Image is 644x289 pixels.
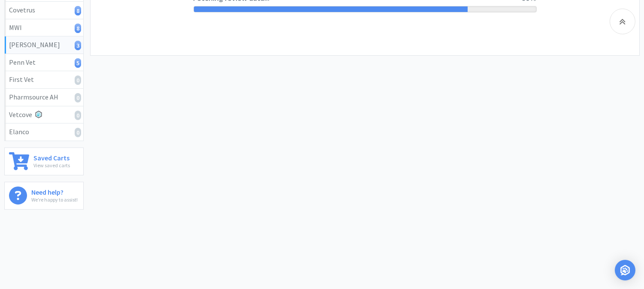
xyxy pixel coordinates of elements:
a: Elanco0 [5,123,83,141]
i: 0 [75,111,81,120]
i: 5 [75,58,81,68]
a: Penn Vet5 [5,54,83,72]
p: We're happy to assist! [31,196,78,204]
i: 0 [75,93,81,102]
a: Covetrus8 [5,2,83,19]
a: Vetcove0 [5,106,83,124]
a: Saved CartsView saved carts [4,148,84,175]
a: MWI8 [5,19,83,37]
div: MWI [9,22,79,33]
div: Covetrus [9,5,79,16]
a: First Vet0 [5,71,83,89]
div: [PERSON_NAME] [9,39,79,51]
h6: Saved Carts [33,152,70,161]
p: View saved carts [33,161,70,169]
div: Vetcove [9,109,79,120]
i: 8 [75,6,81,15]
div: Elanco [9,126,79,138]
i: 8 [75,24,81,33]
a: [PERSON_NAME]3 [5,36,83,54]
i: 0 [75,75,81,85]
div: Open Intercom Messenger [615,260,635,280]
i: 3 [75,41,81,50]
div: First Vet [9,74,79,85]
a: Pharmsource AH0 [5,89,83,106]
div: Pharmsource AH [9,92,79,103]
div: Penn Vet [9,57,79,68]
h6: Need help? [31,187,78,196]
i: 0 [75,128,81,137]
